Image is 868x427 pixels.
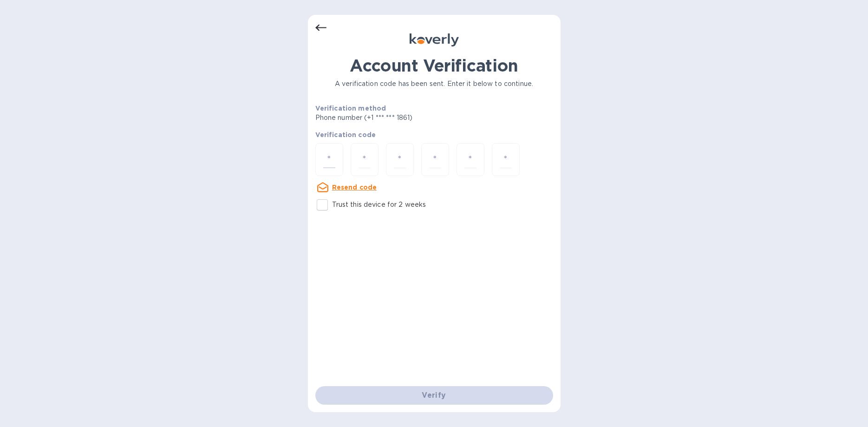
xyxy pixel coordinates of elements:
p: Phone number (+1 *** *** 1861) [315,113,484,123]
u: Resend code [332,184,377,191]
p: A verification code has been sent. Enter it below to continue. [315,79,553,89]
b: Verification method [315,105,386,112]
h1: Account Verification [315,56,553,75]
p: Verification code [315,130,553,139]
p: Trust this device for 2 weeks [332,200,426,210]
